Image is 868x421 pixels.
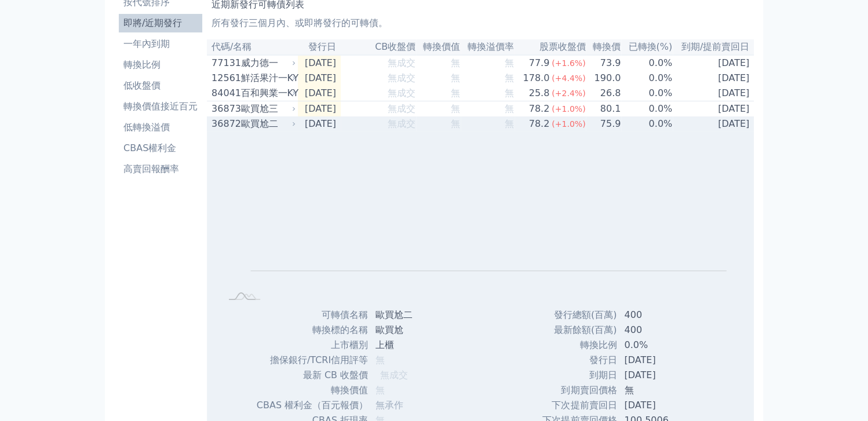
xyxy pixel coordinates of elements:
div: 36873 [211,102,238,116]
g: Chart [240,149,727,288]
td: 發行日 [542,353,617,368]
td: 26.8 [586,86,621,101]
td: 最新 CB 收盤價 [256,368,369,383]
th: CB收盤價 [341,39,416,55]
div: 36872 [211,117,238,131]
td: 最新餘額(百萬) [542,323,617,338]
span: 無 [451,103,460,114]
td: 0.0% [621,101,673,117]
a: CBAS權利金 [119,139,202,158]
td: 75.9 [586,116,621,131]
div: 鮮活果汁一KY [240,71,293,85]
th: 轉換價值 [416,39,461,55]
td: 擔保銀行/TCRI信用評等 [256,353,369,368]
a: 轉換價值接近百元 [119,97,202,116]
li: 高賣回報酬率 [119,162,202,176]
a: 轉換比例 [119,56,202,74]
div: 歐買尬二 [240,117,293,131]
li: 低收盤價 [119,79,202,93]
span: 無成交 [388,72,415,83]
td: 可轉債名稱 [256,307,369,323]
td: [DATE] [617,353,705,368]
td: 上市櫃別 [256,338,369,353]
span: (+1.0%) [552,119,585,129]
div: 歐買尬三 [240,102,293,116]
p: 所有發行三個月內、或即將發行的可轉債。 [211,16,749,30]
td: [DATE] [298,86,341,101]
span: 無 [451,118,460,129]
div: 12561 [211,71,238,85]
a: 一年內到期 [119,35,202,53]
td: [DATE] [673,86,754,101]
td: 到期日 [542,368,617,383]
td: 0.0% [617,338,705,353]
span: 無 [451,72,460,83]
th: 股票收盤價 [515,39,586,55]
td: 歐買尬二 [369,307,444,323]
span: 無 [505,72,514,83]
span: 無 [505,57,514,68]
li: 低轉換溢價 [119,120,202,134]
span: (+1.0%) [552,104,585,114]
div: 77.9 [527,56,552,70]
th: 代碼/名稱 [207,39,298,55]
td: 0.0% [621,86,673,101]
td: [DATE] [673,116,754,131]
div: 78.2 [527,117,552,131]
td: 400 [617,323,705,338]
a: 低收盤價 [119,76,202,95]
td: CBAS 權利金（百元報價） [256,398,369,413]
th: 發行日 [298,39,341,55]
span: 無 [505,103,514,114]
span: 無 [505,118,514,129]
td: 73.9 [586,55,621,71]
span: 無成交 [388,103,415,114]
a: 高賣回報酬率 [119,160,202,178]
span: 無成交 [380,369,408,380]
td: 轉換價值 [256,383,369,398]
span: 無 [505,87,514,98]
span: 無承作 [375,400,403,411]
td: 80.1 [586,101,621,117]
td: [DATE] [673,55,754,71]
td: 無 [617,383,705,398]
td: 發行總額(百萬) [542,307,617,323]
div: 178.0 [520,71,552,85]
td: 0.0% [621,116,673,131]
div: 78.2 [527,102,552,116]
span: (+4.4%) [552,74,585,83]
th: 到期/提前賣回日 [673,39,754,55]
span: 無 [375,354,385,365]
td: 0.0% [621,71,673,86]
span: 無 [451,87,460,98]
span: 無成交 [388,57,415,68]
td: [DATE] [673,101,754,117]
span: (+1.6%) [552,58,585,68]
td: [DATE] [298,71,341,86]
li: 即將/近期發行 [119,16,202,30]
li: 轉換比例 [119,58,202,72]
td: 190.0 [586,71,621,86]
td: 轉換標的名稱 [256,323,369,338]
td: [DATE] [673,71,754,86]
div: 25.8 [527,86,552,100]
div: 威力德一 [240,56,293,70]
th: 已轉換(%) [621,39,673,55]
td: [DATE] [617,368,705,383]
td: [DATE] [298,116,341,131]
a: 低轉換溢價 [119,118,202,137]
span: 無 [375,385,385,396]
li: 轉換價值接近百元 [119,100,202,114]
a: 即將/近期發行 [119,14,202,32]
td: 上櫃 [369,338,444,353]
span: 無 [451,57,460,68]
td: 轉換比例 [542,338,617,353]
span: 無成交 [388,87,415,98]
div: 84041 [211,86,238,100]
td: [DATE] [298,55,341,71]
td: [DATE] [298,101,341,117]
td: 歐買尬 [369,323,444,338]
th: 轉換溢價率 [461,39,515,55]
td: 400 [617,307,705,323]
span: (+2.4%) [552,89,585,98]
